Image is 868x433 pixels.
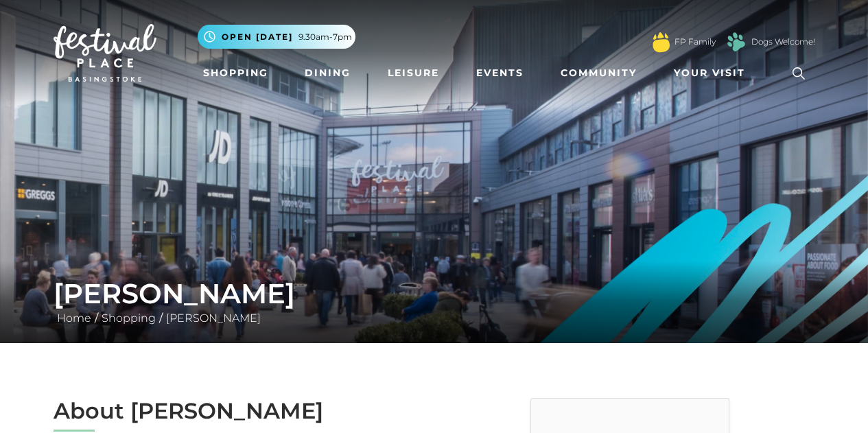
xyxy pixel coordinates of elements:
button: Open [DATE] 9.30am-7pm [198,25,355,49]
a: Community [555,60,642,86]
h1: [PERSON_NAME] [54,277,815,310]
a: FP Family [675,36,716,48]
a: Dogs Welcome! [751,36,815,48]
span: Your Visit [674,66,745,80]
a: Your Visit [668,60,758,86]
img: Festival Place Logo [54,24,156,82]
a: [PERSON_NAME] [163,312,264,325]
a: Events [471,60,529,86]
a: Shopping [198,60,274,86]
span: 9.30am-7pm [298,31,352,43]
a: Shopping [98,312,159,325]
a: Leisure [382,60,445,86]
span: Open [DATE] [222,31,293,43]
div: / / [43,277,825,327]
h2: About [PERSON_NAME] [54,398,424,424]
a: Dining [299,60,356,86]
a: Home [54,312,95,325]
